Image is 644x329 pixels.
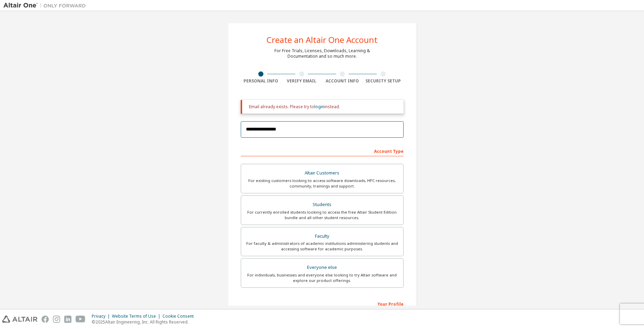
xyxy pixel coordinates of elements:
div: Create an Altair One Account [267,36,377,44]
div: Altair Customers [245,168,399,178]
div: For existing customers looking to access software downloads, HPC resources, community, trainings ... [245,178,399,189]
div: Cookie Consent [162,314,198,319]
div: Faculty [245,231,399,241]
img: linkedin.svg [64,316,71,323]
img: facebook.svg [42,316,49,323]
div: For currently enrolled students looking to access the free Altair Student Edition bundle and all ... [245,209,399,220]
img: youtube.svg [76,316,86,323]
div: Website Terms of Use [112,314,162,319]
div: Security Setup [363,78,404,84]
div: Personal Info [241,78,282,84]
div: Email already exists. Please try to instead. [249,104,398,110]
div: For Free Trials, Licenses, Downloads, Learning & Documentation and so much more. [274,48,370,59]
div: For individuals, businesses and everyone else looking to try Altair software and explore our prod... [245,272,399,283]
div: Everyone else [245,263,399,272]
div: Privacy [92,314,112,319]
img: altair_logo.svg [2,316,37,323]
p: © 2025 Altair Engineering, Inc. All Rights Reserved. [92,319,198,325]
div: Students [245,200,399,209]
img: Altair One [3,2,89,9]
div: Account Info [322,78,363,84]
div: For faculty & administrators of academic institutions administering students and accessing softwa... [245,241,399,252]
a: login [314,104,324,110]
div: Account Type [241,145,404,156]
img: instagram.svg [53,316,60,323]
div: Verify Email [281,78,322,84]
div: Your Profile [241,298,404,309]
